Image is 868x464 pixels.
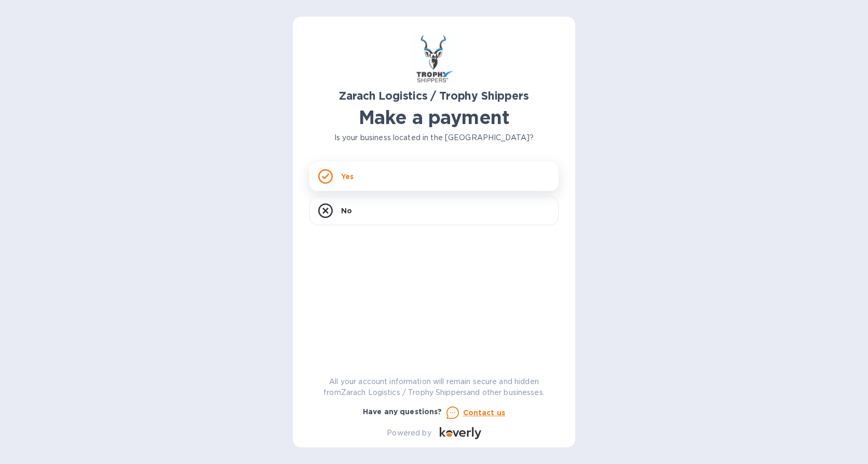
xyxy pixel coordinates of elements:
[387,428,431,439] p: Powered by
[309,376,559,398] p: All your account information will remain secure and hidden from Zarach Logistics / Trophy Shipper...
[341,206,352,216] p: No
[309,106,559,128] h1: Make a payment
[309,132,559,143] p: Is your business located in the [GEOGRAPHIC_DATA]?
[363,407,442,416] b: Have any questions?
[341,171,354,182] p: Yes
[339,89,528,102] b: Zarach Logistics / Trophy Shippers
[463,408,506,417] u: Contact us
